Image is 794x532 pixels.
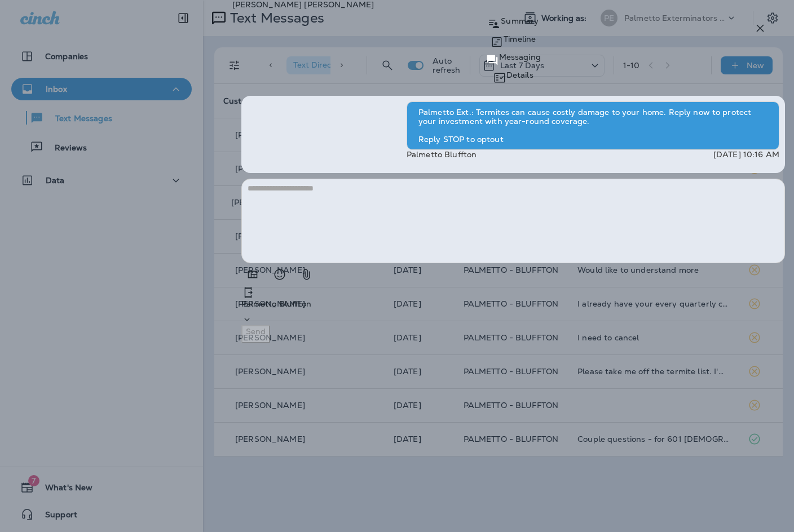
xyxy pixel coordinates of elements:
[407,150,477,159] p: Palmetto Bluffton
[504,34,536,43] p: Timeline
[241,299,786,308] p: Palmetto Bluffton
[407,101,779,150] div: Palmetto Ext.: Termites can cause costly damage to your home. Reply now to protect your investmen...
[241,325,270,343] button: Send
[713,150,779,159] p: [DATE] 10:16 AM
[499,52,541,61] p: Messaging
[268,263,291,286] button: Select an emoji
[246,327,266,336] p: Send
[501,16,539,25] p: Summary
[241,286,786,325] div: +1 (843) 604-3631
[506,70,533,79] p: Details
[241,263,264,286] button: Add in a premade template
